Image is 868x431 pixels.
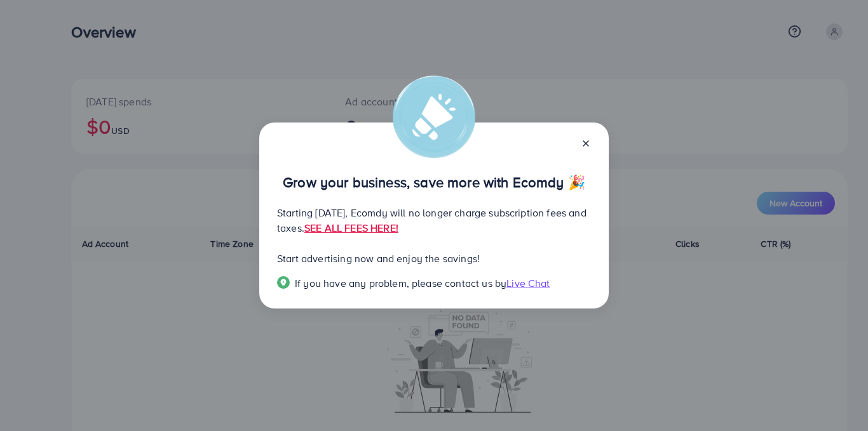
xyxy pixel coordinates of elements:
img: Popup guide [277,276,290,289]
span: Live Chat [506,276,550,290]
p: Grow your business, save more with Ecomdy 🎉 [277,175,591,190]
p: Starting [DATE], Ecomdy will no longer charge subscription fees and taxes. [277,205,591,235]
span: If you have any problem, please contact us by [295,276,506,290]
img: alert [393,76,475,158]
a: SEE ALL FEES HERE! [304,221,398,235]
p: Start advertising now and enjoy the savings! [277,251,591,266]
